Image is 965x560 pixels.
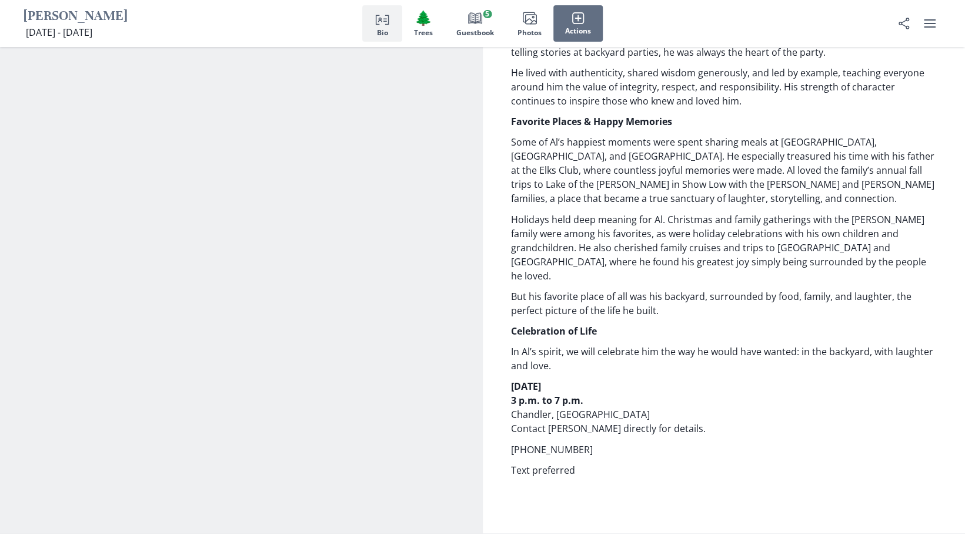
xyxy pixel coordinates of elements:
[26,26,92,39] span: [DATE] - [DATE]
[511,463,937,477] p: Text preferred
[517,29,542,37] span: Photos
[511,380,541,393] strong: [DATE]
[377,29,388,37] span: Bio
[511,66,937,108] p: He lived with authenticity, shared wisdom generously, and led by example, teaching everyone aroun...
[445,5,506,42] button: Guestbook
[511,135,937,205] p: Some of Al’s happiest moments were spent sharing meals at [GEOGRAPHIC_DATA], [GEOGRAPHIC_DATA], a...
[511,289,937,318] p: But his favorite place of all was his backyard, surrounded by food, family, and laughter, the per...
[511,394,583,407] strong: 3 p.m. to 7 p.m.
[506,5,553,42] button: Photos
[414,29,433,37] span: Trees
[511,325,597,338] strong: Celebration of Life
[402,5,445,42] button: Trees
[511,345,937,373] p: In Al’s spirit, we will celebrate him the way he would have wanted: in the backyard, with laughte...
[565,27,591,35] span: Actions
[511,212,937,283] p: Holidays held deep meaning for Al. Christmas and family gatherings with the [PERSON_NAME] family ...
[918,12,941,35] button: user menu
[553,5,603,42] button: Actions
[483,10,492,18] span: 5
[511,115,672,128] strong: Favorite Places & Happy Memories
[362,5,402,42] button: Bio
[511,443,937,457] p: [PHONE_NUMBER]
[456,29,494,37] span: Guestbook
[415,9,432,26] span: Tree
[892,12,916,35] button: Share Obituary
[24,8,128,26] h1: [PERSON_NAME]
[511,379,937,436] p: Chandler, [GEOGRAPHIC_DATA] Contact [PERSON_NAME] directly for details.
